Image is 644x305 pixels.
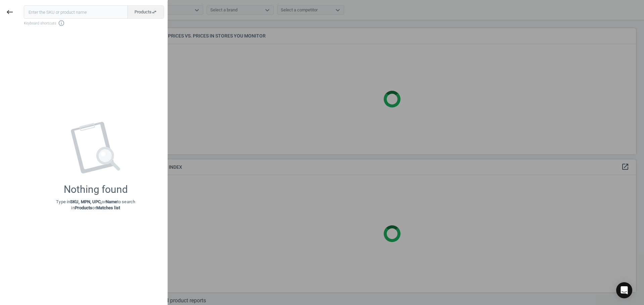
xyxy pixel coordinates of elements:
div: Nothing found [64,183,128,196]
i: info_outline [58,20,65,26]
strong: SKU, MPN, UPC, [70,199,102,204]
button: Productsswap_horiz [127,5,164,19]
strong: Name [106,199,117,204]
div: Open Intercom Messenger [616,282,632,298]
span: Products [135,9,157,15]
button: keyboard_backspace [2,4,17,20]
span: Keyboard shortcuts [24,20,164,26]
p: Type in or to search in or [56,199,135,211]
strong: Matches list [96,205,120,210]
i: swap_horiz [152,9,157,15]
i: keyboard_backspace [6,8,14,16]
input: Enter the SKU or product name [24,5,128,19]
strong: Products [75,205,93,210]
